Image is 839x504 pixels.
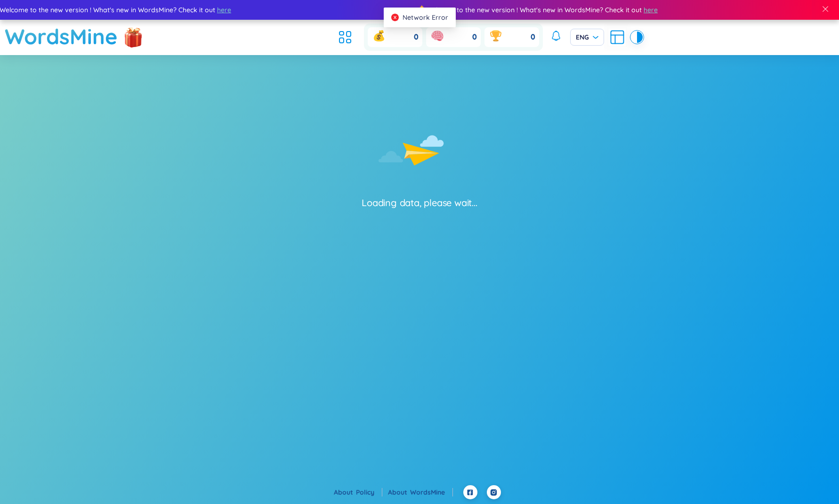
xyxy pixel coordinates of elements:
div: About [388,487,453,497]
span: ENG [576,32,598,42]
span: 0 [414,32,419,42]
span: 0 [472,32,477,42]
div: Loading data, please wait... [362,196,477,209]
span: here [215,5,229,15]
span: 0 [531,32,535,42]
a: WordsMine [5,20,118,53]
img: flashSalesIcon.a7f4f837.png [124,23,143,51]
span: Network Error [403,13,448,22]
span: close-circle [391,14,399,21]
a: Policy [356,488,382,496]
div: About [334,487,382,497]
a: WordsMine [410,488,453,496]
span: here [641,5,655,15]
